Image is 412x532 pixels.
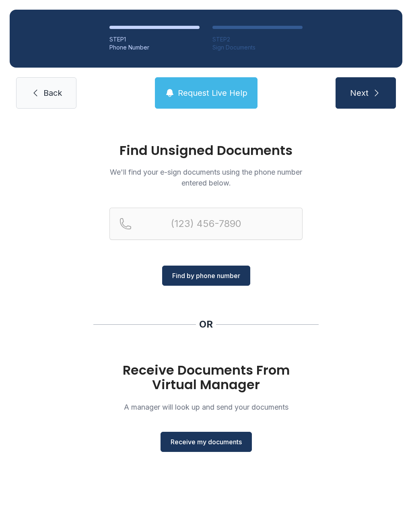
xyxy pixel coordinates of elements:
input: Reservation phone number [109,208,303,240]
span: Back [43,87,62,99]
div: OR [199,318,213,331]
h1: Find Unsigned Documents [109,144,303,157]
div: Phone Number [109,43,200,52]
h1: Receive Documents From Virtual Manager [109,363,303,392]
p: A manager will look up and send your documents [109,402,303,412]
p: We'll find your e-sign documents using the phone number entered below. [109,167,303,188]
span: Find by phone number [172,271,240,280]
div: Sign Documents [212,43,303,52]
div: STEP 1 [109,35,200,43]
span: Request Live Help [178,87,247,99]
div: STEP 2 [212,35,303,43]
span: Next [350,87,369,99]
span: Receive my documents [171,437,242,447]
